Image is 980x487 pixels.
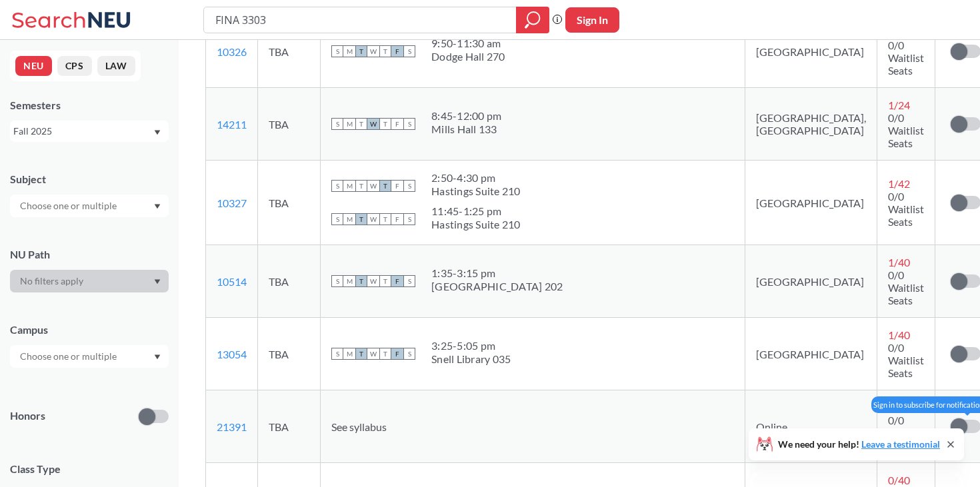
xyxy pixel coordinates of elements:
[516,7,549,33] div: magnifying glass
[355,348,367,360] span: T
[391,348,403,360] span: F
[331,118,343,130] span: S
[355,213,367,225] span: T
[10,121,169,142] div: Fall 2025Dropdown arrow
[217,118,247,131] a: 14211
[888,401,910,414] span: 0 / 40
[367,275,379,287] span: W
[331,213,343,225] span: S
[217,197,247,209] a: 10327
[367,348,379,360] span: W
[10,345,169,368] div: Dropdown arrow
[10,172,169,187] div: Subject
[431,171,521,185] div: 2:50 - 4:30 pm
[343,275,355,287] span: M
[391,180,403,192] span: F
[888,99,910,111] span: 1 / 24
[355,45,367,57] span: T
[154,279,161,284] svg: Dropdown arrow
[355,118,367,130] span: T
[331,180,343,192] span: S
[10,322,169,337] div: Campus
[217,45,247,58] a: 10326
[367,213,379,225] span: W
[217,275,247,288] a: 10514
[343,118,355,130] span: M
[214,9,507,31] input: Class, professor, course number, "phrase"
[343,348,355,360] span: M
[331,45,343,57] span: S
[431,339,511,352] div: 3:25 - 5:05 pm
[258,161,321,245] td: TBA
[888,328,910,341] span: 1 / 40
[10,98,169,113] div: Semesters
[15,56,52,76] button: NEU
[403,213,415,225] span: S
[355,275,367,287] span: T
[331,420,387,433] span: See syllabus
[888,190,924,228] span: 0/0 Waitlist Seats
[154,130,161,135] svg: Dropdown arrow
[379,118,391,130] span: T
[379,275,391,287] span: T
[525,11,541,29] svg: magnifying glass
[258,88,321,161] td: TBA
[745,318,877,390] td: [GEOGRAPHIC_DATA]
[861,438,940,450] a: Leave a testimonial
[343,213,355,225] span: M
[391,275,403,287] span: F
[745,245,877,318] td: [GEOGRAPHIC_DATA]
[258,390,321,463] td: TBA
[258,15,321,88] td: TBA
[10,270,169,292] div: Dropdown arrow
[888,111,924,149] span: 0/0 Waitlist Seats
[379,348,391,360] span: T
[367,118,379,130] span: W
[10,195,169,217] div: Dropdown arrow
[431,37,505,50] div: 9:50 - 11:30 am
[431,185,521,198] div: Hastings Suite 210
[13,348,125,364] input: Choose one or multiple
[431,109,501,123] div: 8:45 - 12:00 pm
[403,348,415,360] span: S
[343,180,355,192] span: M
[403,45,415,57] span: S
[403,180,415,192] span: S
[10,462,169,476] span: Class Type
[888,177,910,190] span: 1 / 42
[343,45,355,57] span: M
[154,204,161,209] svg: Dropdown arrow
[379,213,391,225] span: T
[258,245,321,318] td: TBA
[97,56,135,76] button: LAW
[379,180,391,192] span: T
[10,247,169,262] div: NU Path
[888,256,910,268] span: 1 / 40
[745,161,877,245] td: [GEOGRAPHIC_DATA]
[391,213,403,225] span: F
[888,414,924,452] span: 0/0 Waitlist Seats
[391,118,403,130] span: F
[13,198,125,214] input: Choose one or multiple
[403,275,415,287] span: S
[57,56,92,76] button: CPS
[888,39,924,77] span: 0/0 Waitlist Seats
[745,390,877,463] td: Online
[431,205,521,218] div: 11:45 - 1:25 pm
[431,123,501,136] div: Mills Hall 133
[10,408,45,424] p: Honors
[431,352,511,366] div: Snell Library 035
[331,348,343,360] span: S
[888,268,924,306] span: 0/0 Waitlist Seats
[431,50,505,63] div: Dodge Hall 270
[403,118,415,130] span: S
[431,218,521,231] div: Hastings Suite 210
[888,341,924,379] span: 0/0 Waitlist Seats
[888,474,910,486] span: 0 / 40
[355,180,367,192] span: T
[431,280,563,293] div: [GEOGRAPHIC_DATA] 202
[331,275,343,287] span: S
[379,45,391,57] span: T
[154,354,161,360] svg: Dropdown arrow
[431,266,563,280] div: 1:35 - 3:15 pm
